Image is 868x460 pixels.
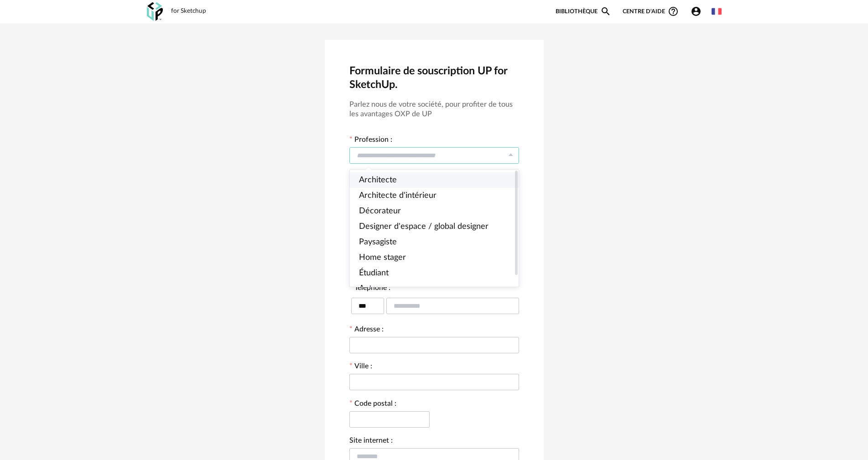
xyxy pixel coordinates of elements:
[556,6,611,17] a: BibliothèqueMagnify icon
[349,363,372,372] label: Ville :
[349,64,519,92] h2: Formulaire de souscription UP for SketchUp.
[623,6,679,17] span: Centre d'aideHelp Circle Outline icon
[691,6,702,17] span: Account Circle icon
[359,176,397,184] span: Architecte
[691,6,706,17] span: Account Circle icon
[359,238,397,246] span: Paysagiste
[359,253,406,262] span: Home stager
[359,207,401,215] span: Décorateur
[349,136,392,145] label: Profession :
[600,6,611,17] span: Magnify icon
[359,269,389,277] span: Étudiant
[349,400,396,409] label: Code postal :
[349,284,390,294] label: Téléphone :
[359,191,437,200] span: Architecte d'intérieur
[171,7,206,16] div: for Sketchup
[349,326,384,335] label: Adresse :
[668,6,679,17] span: Help Circle Outline icon
[349,100,519,119] h3: Parlez nous de votre société, pour profiter de tous les avantages OXP de UP
[147,2,163,21] img: OXP
[712,6,722,16] img: fr
[349,437,393,446] label: Site internet :
[359,222,489,231] span: Designer d'espace / global designer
